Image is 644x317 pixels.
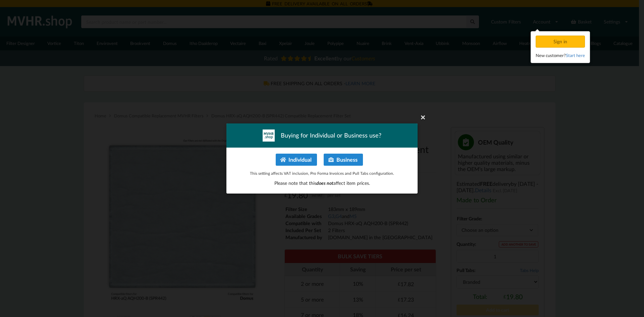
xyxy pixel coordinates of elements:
button: Individual [276,154,317,166]
button: Business [324,154,363,166]
div: Sign in [536,36,585,48]
a: Start here [566,53,585,58]
img: mvhr-inverted.png [263,129,275,142]
span: does not [316,180,333,186]
p: Please note that this affect item prices. [233,180,411,187]
span: Buying for Individual or Business use? [281,131,381,140]
p: This setting affects VAT inclusion, Pro Forma Invoices and Pull Tabs configuration. [233,170,411,176]
a: Sign in [536,39,586,44]
div: New customer? [536,52,585,59]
